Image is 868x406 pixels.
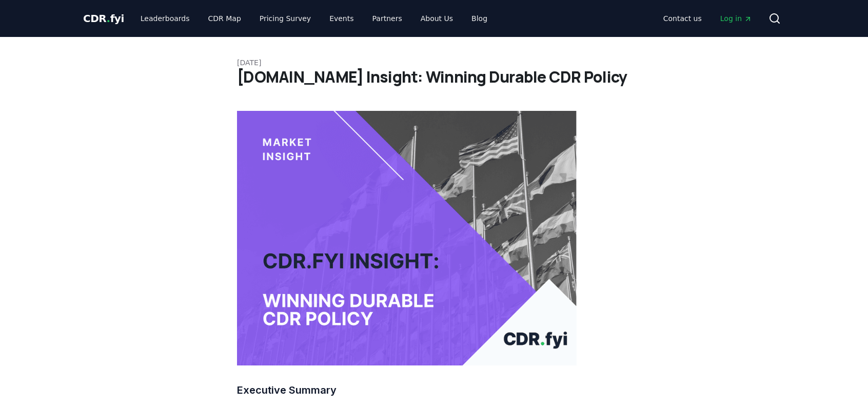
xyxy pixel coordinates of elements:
[132,9,496,28] nav: Main
[655,9,710,28] a: Contact us
[655,9,760,28] nav: Main
[83,11,124,26] a: CDR.fyi
[712,9,760,28] a: Log in
[720,13,752,24] span: Log in
[251,9,319,28] a: Pricing Survey
[200,9,249,28] a: CDR Map
[237,68,631,86] h1: [DOMAIN_NAME] Insight: Winning Durable CDR Policy
[463,9,496,28] a: Blog
[364,9,410,28] a: Partners
[107,12,110,25] span: .
[412,9,461,28] a: About Us
[237,57,631,68] p: [DATE]
[83,12,124,25] span: CDR fyi
[237,111,577,365] img: blog post image
[321,9,362,28] a: Events
[132,9,198,28] a: Leaderboards
[237,382,577,398] h3: Executive Summary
